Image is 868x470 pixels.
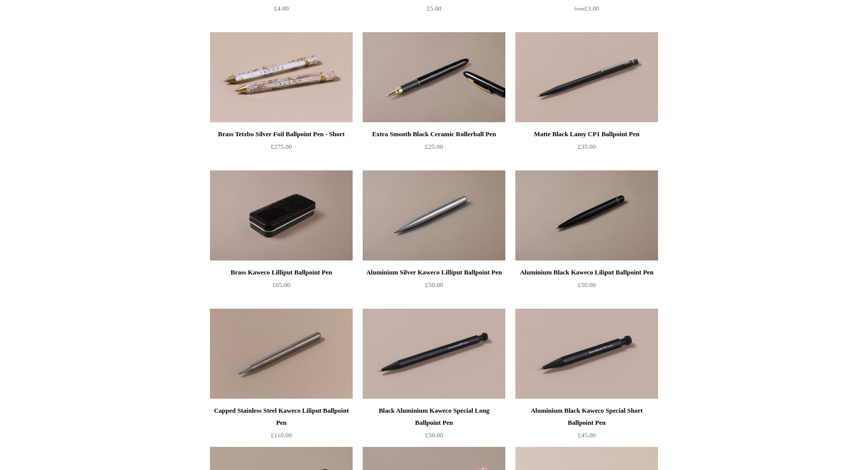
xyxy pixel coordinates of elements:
[574,5,599,12] span: £3.00
[365,266,503,278] div: Aluminium Silver Kaweco Lilliput Ballpoint Pen
[515,309,658,399] a: Aluminium Black Kaweco Special Short Ballpoint Pen Aluminium Black Kaweco Special Short Ballpoint...
[425,431,443,439] span: £50.00
[210,266,353,308] a: Brass Kaweco Lilliput Ballpoint Pen £65.00
[210,405,353,446] a: Capped Stainless Steel Kaweco Liliput Ballpoint Pen £110.00
[363,405,505,446] a: Black Aluminium Kaweco Special Long Ballpoint Pen £50.00
[210,309,353,399] a: Capped Stainless Steel Kaweco Liliput Ballpoint Pen Capped Stainless Steel Kaweco Liliput Ballpoi...
[515,170,658,261] img: Aluminium Black Kaweco Liliput Ballpoint Pen
[271,143,292,150] span: £275.00
[515,405,658,446] a: Aluminium Black Kaweco Special Short Ballpoint Pen £45.00
[518,266,656,278] div: Aluminium Black Kaweco Liliput Ballpoint Pen
[574,6,584,12] span: from
[210,170,353,261] a: Brass Kaweco Lilliput Ballpoint Pen Brass Kaweco Lilliput Ballpoint Pen
[210,170,353,261] img: Brass Kaweco Lilliput Ballpoint Pen
[212,405,350,429] div: Capped Stainless Steel Kaweco Liliput Ballpoint Pen
[578,431,596,439] span: £45.00
[515,170,658,261] a: Aluminium Black Kaweco Liliput Ballpoint Pen Aluminium Black Kaweco Liliput Ballpoint Pen
[210,32,353,123] a: Brass Tetzbo Silver Foil Ballpoint Pen - Short Brass Tetzbo Silver Foil Ballpoint Pen - Short
[363,128,505,169] a: Extra Smooth Black Ceramic Rollerball Pen £25.00
[363,266,505,308] a: Aluminium Silver Kaweco Lilliput Ballpoint Pen £50.00
[365,128,503,140] div: Extra Smooth Black Ceramic Rollerball Pen
[425,281,443,289] span: £50.00
[363,309,505,399] img: Black Aluminium Kaweco Special Long Ballpoint Pen
[578,281,596,289] span: £50.00
[515,32,658,123] a: Matte Black Lamy CP1 Ballpoint Pen Matte Black Lamy CP1 Ballpoint Pen
[210,32,353,123] img: Brass Tetzbo Silver Foil Ballpoint Pen - Short
[425,143,443,150] span: £25.00
[515,128,658,169] a: Matte Black Lamy CP1 Ballpoint Pen £35.00
[518,405,656,429] div: Aluminium Black Kaweco Special Short Ballpoint Pen
[272,281,290,289] span: £65.00
[210,128,353,169] a: Brass Tetzbo Silver Foil Ballpoint Pen - Short £275.00
[363,32,505,123] img: Extra Smooth Black Ceramic Rollerball Pen
[210,309,353,399] img: Capped Stainless Steel Kaweco Liliput Ballpoint Pen
[274,5,288,12] span: £4.00
[363,309,505,399] a: Black Aluminium Kaweco Special Long Ballpoint Pen Black Aluminium Kaweco Special Long Ballpoint Pen
[578,143,596,150] span: £35.00
[515,32,658,123] img: Matte Black Lamy CP1 Ballpoint Pen
[515,266,658,308] a: Aluminium Black Kaweco Liliput Ballpoint Pen £50.00
[363,32,505,123] a: Extra Smooth Black Ceramic Rollerball Pen Extra Smooth Black Ceramic Rollerball Pen
[212,128,350,140] div: Brass Tetzbo Silver Foil Ballpoint Pen - Short
[271,431,292,439] span: £110.00
[363,170,505,261] a: Aluminium Silver Kaweco Lilliput Ballpoint Pen Aluminium Silver Kaweco Lilliput Ballpoint Pen
[212,266,350,278] div: Brass Kaweco Lilliput Ballpoint Pen
[426,5,441,12] span: £5.00
[365,405,503,429] div: Black Aluminium Kaweco Special Long Ballpoint Pen
[518,128,656,140] div: Matte Black Lamy CP1 Ballpoint Pen
[515,309,658,399] img: Aluminium Black Kaweco Special Short Ballpoint Pen
[363,170,505,261] img: Aluminium Silver Kaweco Lilliput Ballpoint Pen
